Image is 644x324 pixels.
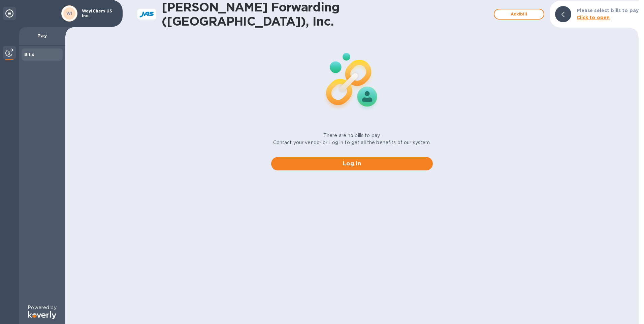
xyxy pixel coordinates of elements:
p: Pay [24,32,60,39]
b: Bills [24,52,34,57]
p: Powered by [28,304,56,311]
span: Log in [277,160,427,168]
p: WeylChem US Inc. [82,9,116,18]
b: Click to open [577,15,610,20]
button: Addbill [494,9,544,20]
span: Add bill [500,10,538,18]
button: Log in [271,157,433,170]
b: WI [66,11,72,16]
img: Logo [28,311,56,319]
b: Please select bills to pay [577,8,639,13]
p: There are no bills to pay. Contact your vendor or Log in to get all the benefits of our system. [273,132,431,146]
